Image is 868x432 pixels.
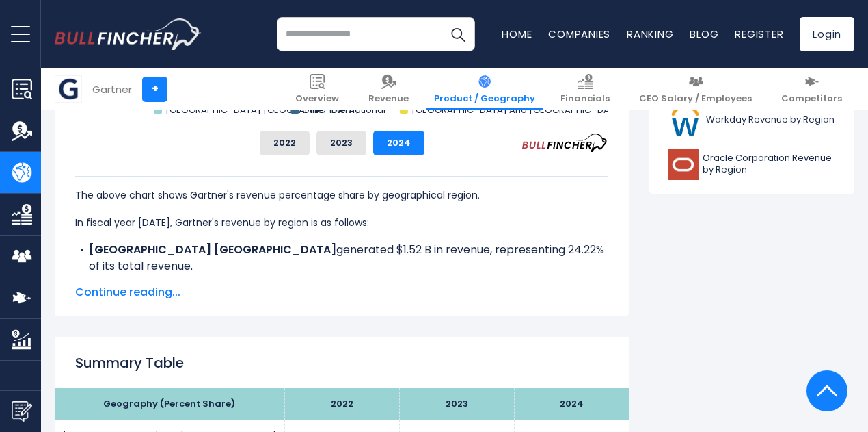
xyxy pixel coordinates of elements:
[284,388,399,420] th: 2022
[287,68,347,110] a: Overview
[514,388,629,420] th: 2024
[142,77,167,102] a: +
[441,17,475,51] button: Search
[55,76,81,102] img: IT logo
[55,18,202,50] a: Go to homepage
[800,17,854,51] a: Login
[316,131,366,155] button: 2023
[75,176,608,373] div: The for Gartner is the United States And Canada, which represents 64.11% of its total revenue. Th...
[55,388,284,420] th: Geography (Percent Share)
[502,27,532,41] a: Home
[368,93,409,105] span: Revenue
[75,275,608,291] li: generated $731.87 M in revenue, representing 11.68% of its total revenue.
[773,68,850,110] a: Competitors
[75,242,608,275] li: generated $1.52 B in revenue, representing 24.22% of its total revenue.
[639,93,752,105] span: CEO Salary / Employees
[706,114,835,126] span: Workday Revenue by Region
[75,353,608,373] h2: Summary Table
[781,93,842,105] span: Competitors
[92,81,132,97] div: Gartner
[89,275,196,290] b: Other International
[703,153,836,176] span: Oracle Corporation Revenue by Region
[548,27,610,41] a: Companies
[552,68,618,110] a: Financials
[75,284,608,301] span: Continue reading...
[735,27,783,41] a: Register
[55,18,202,50] img: bullfincher logo
[434,93,535,105] span: Product / Geography
[260,131,310,155] button: 2022
[399,388,514,420] th: 2023
[690,27,718,41] a: Blog
[360,68,417,110] a: Revenue
[295,93,339,105] span: Overview
[560,93,610,105] span: Financials
[373,131,424,155] button: 2024
[668,105,702,136] img: WDAY logo
[631,68,760,110] a: CEO Salary / Employees
[75,187,608,203] p: The above chart shows Gartner's revenue percentage share by geographical region.
[75,214,608,231] p: In fiscal year [DATE], Gartner's revenue by region is as follows:
[668,149,699,180] img: ORCL logo
[660,146,844,183] a: Oracle Corporation Revenue by Region
[660,101,844,139] a: Workday Revenue by Region
[426,68,543,110] a: Product / Geography
[627,27,673,41] a: Ranking
[89,242,336,257] b: [GEOGRAPHIC_DATA] [GEOGRAPHIC_DATA]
